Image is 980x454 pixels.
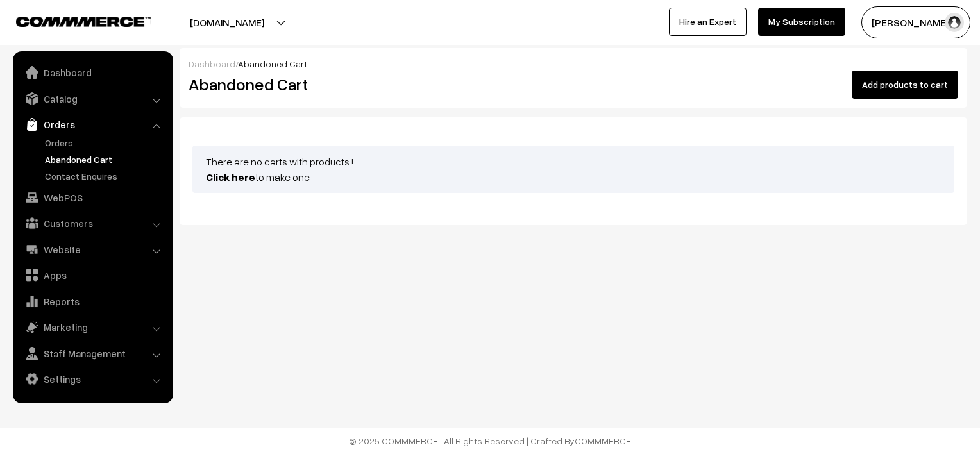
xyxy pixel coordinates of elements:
[16,238,169,261] a: Website
[238,58,307,69] span: Abandoned Cart
[145,6,309,38] button: [DOMAIN_NAME]
[16,315,169,339] a: Marketing
[16,290,169,313] a: Reports
[758,8,845,36] a: My Subscription
[206,171,255,183] b: Click here
[16,87,169,110] a: Catalog
[189,58,235,69] a: Dashboard
[945,13,964,32] img: user
[16,17,151,26] img: COMMMERCE
[852,71,958,99] button: Add products to cart
[42,136,169,149] a: Orders
[16,113,169,136] a: Orders
[16,186,169,209] a: WebPOS
[16,342,169,365] a: Staff Management
[861,6,970,38] button: [PERSON_NAME]
[16,61,169,84] a: Dashboard
[42,153,169,166] a: Abandoned Cart
[575,435,631,446] a: COMMMERCE
[42,169,169,183] a: Contact Enquires
[669,8,747,36] a: Hire an Expert
[16,13,128,28] a: COMMMERCE
[16,367,169,391] a: Settings
[16,212,169,235] a: Customers
[189,57,958,71] div: /
[16,264,169,287] a: Apps
[189,74,432,94] h2: Abandoned Cart
[192,146,954,193] div: There are no carts with products ! to make one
